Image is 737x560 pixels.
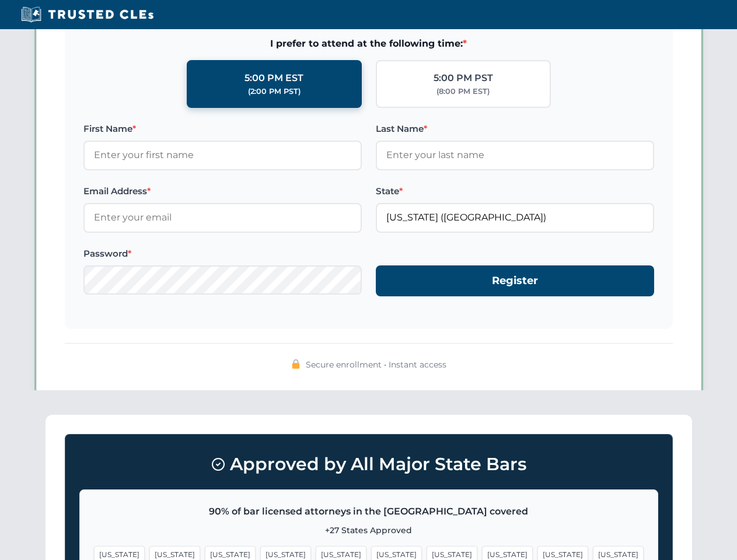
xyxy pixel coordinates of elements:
[434,71,493,86] div: 5:00 PM PST
[306,358,446,371] span: Secure enrollment • Instant access
[248,86,301,97] div: (2:00 PM PST)
[94,504,644,519] p: 90% of bar licensed attorneys in the [GEOGRAPHIC_DATA] covered
[83,122,362,136] label: First Name
[83,247,362,261] label: Password
[83,203,362,232] input: Enter your email
[94,524,644,537] p: +27 States Approved
[83,36,654,51] span: I prefer to attend at the following time:
[244,71,303,86] div: 5:00 PM EST
[436,86,490,97] div: (8:00 PM EST)
[18,6,157,23] img: Trusted CLEs
[376,265,654,296] button: Register
[291,359,301,369] img: 🔒
[83,141,362,170] input: Enter your first name
[376,203,654,232] input: Florida (FL)
[83,184,362,198] label: Email Address
[79,449,658,480] h3: Approved by All Major State Bars
[376,122,654,136] label: Last Name
[376,184,654,198] label: State
[376,141,654,170] input: Enter your last name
